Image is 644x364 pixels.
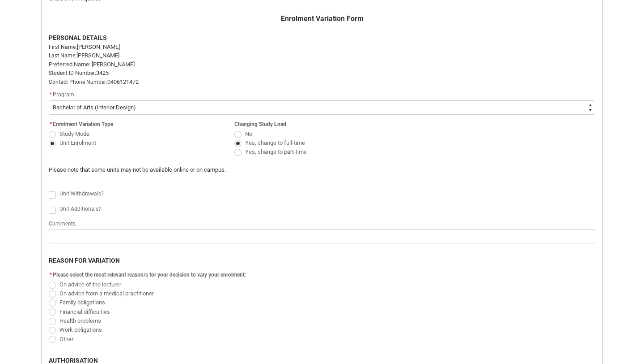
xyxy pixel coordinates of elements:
span: Enrolment Variation Type [53,121,113,127]
abbr: required [50,272,52,278]
b: AUTHORISATION [49,357,98,364]
span: On advice from a medical practitioner [59,290,154,297]
p: 3425 [49,69,595,78]
span: Student ID Number: [49,70,96,76]
span: Please select the most relevant reason/s for your decision to vary your enrolment: [53,272,246,278]
span: Preferred Name: [PERSON_NAME] [49,61,135,68]
abbr: required [50,91,52,98]
span: On advice of the lecturer [59,281,121,288]
span: Family obligations [59,299,105,306]
span: First Name: [49,44,77,50]
span: Contact Phone Number: [49,79,107,85]
span: Program [53,91,74,98]
span: Work obligations [59,326,102,333]
span: Comments [49,221,76,227]
span: 0406121472 [107,78,139,85]
span: Last Name: [49,52,76,59]
span: Study Mode [59,130,89,137]
span: Unit Enrolment [59,139,96,146]
p: [PERSON_NAME] [49,43,595,52]
span: No [245,130,252,137]
span: Unit Withdrawals? [59,191,104,197]
strong: PERSONAL DETAILS [49,34,107,41]
abbr: required [50,121,52,127]
span: Financial difficulties [59,308,110,315]
span: Other [59,336,73,342]
span: Yes, change to part-time [245,148,307,155]
p: Please note that some units may not be available online or on campus. [49,165,456,174]
span: Yes, change to full-time [245,139,305,146]
b: REASON FOR VARIATION [49,257,120,264]
span: Changing Study Load [234,121,286,127]
p: [PERSON_NAME] [49,51,595,60]
span: Unit Additionals? [59,206,101,212]
span: Health problems [59,317,101,324]
strong: Enrolment Variation Form [281,14,364,23]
